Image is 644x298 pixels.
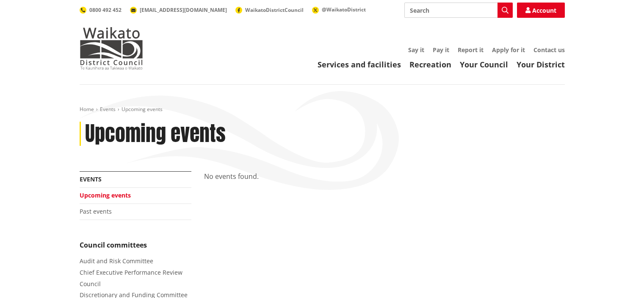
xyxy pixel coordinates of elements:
[245,6,304,14] span: WaikatoDistrictCouncil
[408,46,424,54] a: Say it
[89,6,122,14] span: 0800 492 452
[140,6,227,14] span: [EMAIL_ADDRESS][DOMAIN_NAME]
[122,106,163,113] span: Upcoming events
[409,59,451,70] a: Recreation
[460,59,508,70] a: Your Council
[235,6,304,14] a: WaikatoDistrictCouncil
[458,46,484,54] a: Report it
[80,240,147,250] strong: Council committees
[80,106,94,113] a: Home
[204,171,565,181] p: No events found.
[80,257,153,265] a: Audit and Risk Committee
[517,59,565,70] a: Your District
[80,175,102,183] a: Events
[404,3,513,18] input: Search input
[318,59,401,70] a: Services and facilities
[517,3,565,18] a: Account
[433,46,449,54] a: Pay it
[80,280,101,288] a: Council
[80,191,131,199] a: Upcoming events
[80,207,112,215] a: Past events
[100,106,116,113] a: Events
[533,46,565,54] a: Contact us
[80,106,565,113] nav: breadcrumb
[85,122,226,146] h1: Upcoming events
[80,268,182,276] a: Chief Executive Performance Review
[312,6,366,13] a: @WaikatoDistrict
[492,46,525,54] a: Apply for it
[80,27,143,70] img: Waikato District Council - Te Kaunihera aa Takiwaa o Waikato
[80,6,122,14] a: 0800 492 452
[130,6,227,14] a: [EMAIL_ADDRESS][DOMAIN_NAME]
[322,6,366,13] span: @WaikatoDistrict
